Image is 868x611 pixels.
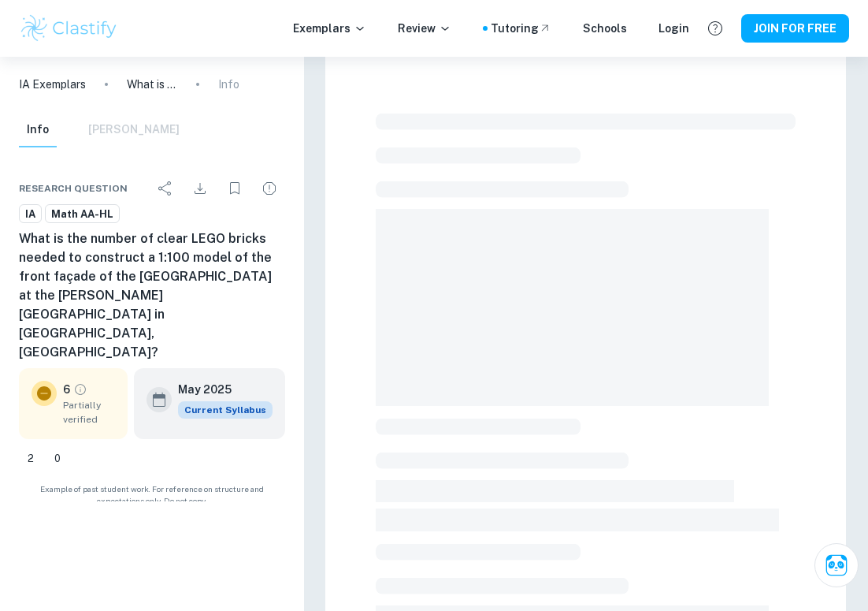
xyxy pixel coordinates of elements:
[254,173,285,204] div: Report issue
[178,401,273,419] div: This exemplar is based on the current syllabus. Feel free to refer to it for inspiration/ideas wh...
[19,113,57,147] button: Info
[73,382,87,397] a: Grade partially verified
[46,445,69,471] div: Dislike
[814,543,859,587] button: Ask Clai
[20,207,41,222] span: IA
[19,451,43,467] span: 2
[658,20,689,37] a: Login
[19,76,86,93] a: IA Exemplars
[45,204,120,224] a: Math AA-HL
[218,76,239,93] p: Info
[741,14,849,43] button: JOIN FOR FREE
[398,20,451,37] p: Review
[150,173,181,204] div: Share
[19,445,43,471] div: Like
[19,181,128,196] span: Research question
[19,13,119,44] img: Clastify logo
[63,398,115,427] span: Partially verified
[491,20,551,37] a: Tutoring
[184,173,216,204] div: Download
[219,173,250,204] div: Bookmark
[293,20,366,37] p: Exemplars
[702,15,729,42] button: Help and Feedback
[46,451,69,467] span: 0
[127,76,177,93] p: What is the number of clear LEGO bricks needed to construct a 1:100 model of the front façade of ...
[583,20,627,37] a: Schools
[19,229,285,362] h6: What is the number of clear LEGO bricks needed to construct a 1:100 model of the front façade of ...
[178,381,260,398] h6: May 2025
[46,207,119,222] span: Math AA-HL
[19,483,285,507] span: Example of past student work. For reference on structure and expectations only. Do not copy.
[178,401,273,419] span: Current Syllabus
[19,204,42,224] a: IA
[63,381,70,398] p: 6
